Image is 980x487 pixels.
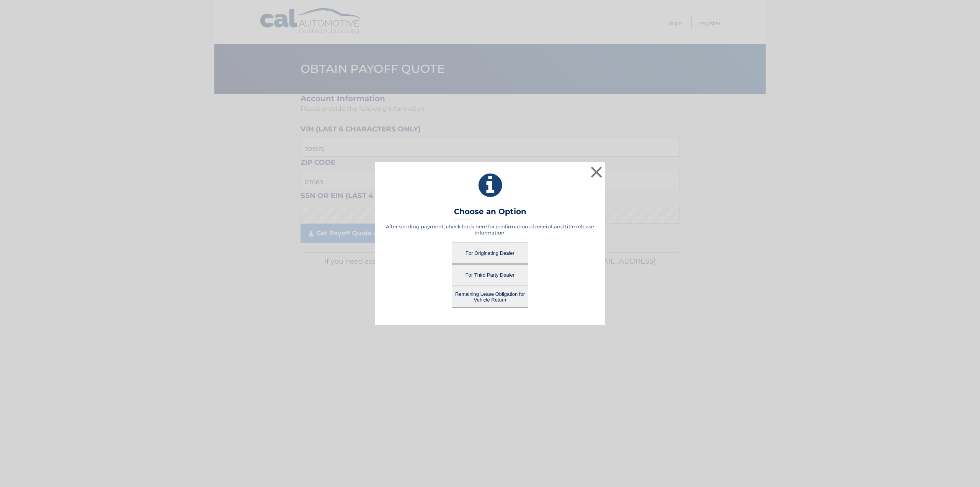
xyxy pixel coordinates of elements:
button: × [589,164,604,180]
h5: After sending payment, check back here for confirmation of receipt and title release information. [385,223,595,236]
button: For Originating Dealer [452,243,528,264]
button: For Third Party Dealer [452,264,528,285]
button: Remaining Lease Obligation for Vehicle Return [452,287,528,308]
h3: Choose an Option [454,207,526,220]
